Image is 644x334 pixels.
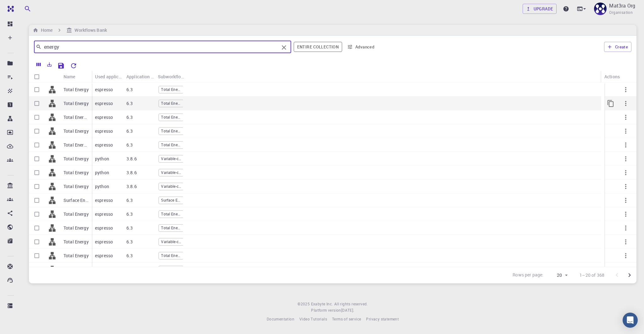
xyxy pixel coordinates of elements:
[601,70,633,83] div: Actions
[311,301,333,307] a: Exabyte Inc.
[311,301,333,306] span: Exabyte Inc.
[67,59,80,72] button: Reset Explorer Settings
[332,316,361,322] a: Terms of service
[60,70,92,83] div: Name
[33,59,44,70] button: Columns
[580,272,604,278] p: 1–20 of 368
[126,70,155,83] div: Application Version
[159,142,183,148] span: Total Energy
[55,59,67,72] button: Save Explorer Settings
[64,197,89,203] p: Surface Energy (clone) (clone)
[64,114,89,120] p: Total Energy (clone)
[64,266,89,273] p: Total Energy
[64,70,75,83] div: Name
[95,183,109,190] p: python
[159,156,183,161] span: Variable-cell Relaxation
[95,142,113,148] p: espresso
[126,114,133,120] p: 6.3
[159,114,183,120] span: Total Energy
[126,183,137,190] p: 3.8.6
[64,100,89,107] p: Total Energy
[95,239,113,245] p: espresso
[126,225,133,231] p: 6.3
[366,316,399,321] span: Privacy statement
[64,170,89,176] p: Total Energy
[311,307,341,314] span: Platform version
[126,142,133,148] p: 6.3
[64,225,89,231] p: Total Energy
[159,101,183,106] span: Total Energy
[95,128,113,134] p: espresso
[126,170,137,176] p: 3.8.6
[159,253,183,258] span: Total Energy
[341,308,354,313] span: [DATE] .
[294,42,342,52] span: Filter throughout whole library including sets (folders)
[45,70,60,83] div: Icon
[95,197,113,203] p: espresso
[31,27,108,34] nav: breadcrumb
[267,316,294,322] a: Documentation
[299,316,327,322] a: Video Tutorials
[64,142,89,148] p: Total Energy 6.3 (clone)
[95,70,123,83] div: Used application
[159,170,183,175] span: Variable-cell Relaxation
[609,2,635,9] p: Mat3ra Org
[126,86,133,93] p: 6.3
[126,197,133,203] p: 6.3
[159,211,183,217] span: Total Energy
[299,316,327,321] span: Video Tutorials
[159,128,183,134] span: Total Energy
[126,266,133,273] p: 7.2
[297,301,311,307] span: © 2025
[523,4,557,14] button: Upgrade
[603,96,618,111] button: Copy
[64,183,89,190] p: Total Energy
[159,239,183,244] span: Variable-cell Relaxation
[604,70,620,83] div: Actions
[546,271,569,280] div: 20
[126,253,133,259] p: 6.3
[126,239,133,245] p: 6.3
[95,211,113,217] p: espresso
[64,128,89,134] p: Total Energy
[5,6,14,12] img: logo
[345,42,377,52] button: Advanced
[64,239,89,245] p: Total Energy
[123,70,155,83] div: Application Version
[44,59,55,70] button: Export
[594,3,607,15] img: Mat3ra Org
[92,70,123,83] div: Used application
[341,307,354,314] a: [DATE].
[95,156,109,162] p: python
[294,42,342,52] button: Entire collection
[95,253,113,259] p: espresso
[159,184,183,189] span: Variable-cell Relaxation
[72,27,107,34] h6: Workflows Bank
[604,42,631,52] button: Create
[623,313,638,328] div: Open Intercom Messenger
[267,316,294,321] span: Documentation
[95,266,113,273] p: espresso
[159,198,183,203] span: Surface Energy
[95,225,113,231] p: espresso
[279,42,289,53] button: Clear
[609,9,633,16] span: Organisation
[158,70,186,83] div: Subworkflows
[159,267,183,272] span: Total Energy
[95,170,109,176] p: python
[126,100,133,107] p: 6.3
[64,253,89,259] p: Total Energy
[95,114,113,120] p: espresso
[95,86,113,93] p: espresso
[623,269,636,281] button: Go to next page
[64,156,89,162] p: Total Energy
[126,211,133,217] p: 6.3
[159,225,183,231] span: Total Energy
[126,156,137,162] p: 3.8.6
[159,87,183,92] span: Total Energy
[38,27,53,34] h6: Home
[95,100,113,107] p: espresso
[332,316,361,321] span: Terms of service
[513,272,543,279] p: Rows per page:
[334,301,368,307] span: All rights reserved.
